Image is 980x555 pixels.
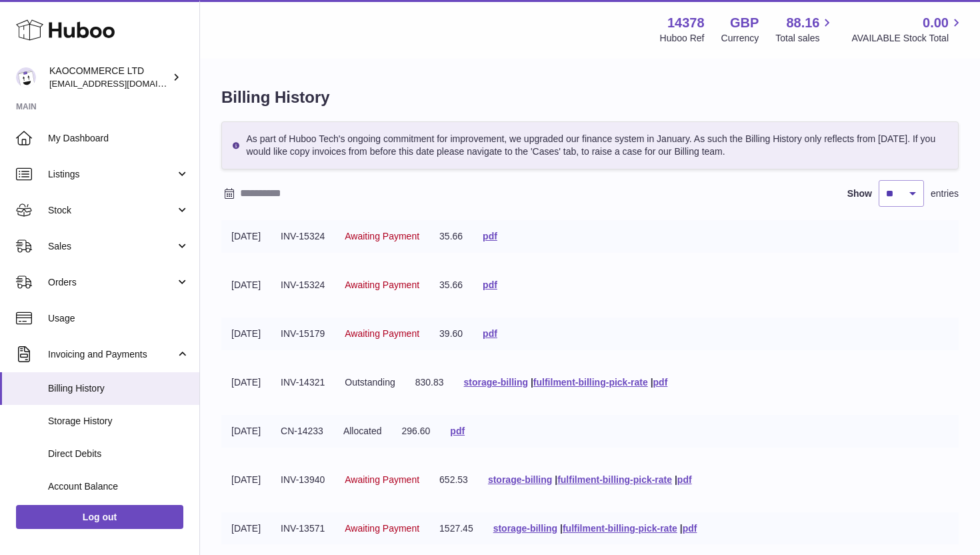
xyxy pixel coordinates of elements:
[345,280,419,290] span: Awaiting Payment
[221,87,959,108] h1: Billing History
[429,464,478,496] td: 652.53
[271,464,335,496] td: INV-13940
[16,505,183,529] a: Log out
[483,231,497,241] a: pdf
[923,14,949,32] span: 0.00
[675,474,677,485] span: |
[16,67,36,87] img: hello@lunera.co.uk
[730,14,759,32] strong: GBP
[392,415,441,448] td: 296.60
[847,187,872,200] label: Show
[345,377,395,388] span: Outstanding
[221,464,271,496] td: [DATE]
[221,220,271,253] td: [DATE]
[271,269,335,302] td: INV-15324
[405,366,454,399] td: 830.83
[488,474,552,485] a: storage-billing
[660,32,705,45] div: Huboo Ref
[48,348,175,361] span: Invoicing and Payments
[48,448,189,460] span: Direct Debits
[48,480,189,493] span: Account Balance
[271,366,335,399] td: INV-14321
[221,269,271,302] td: [DATE]
[221,366,271,399] td: [DATE]
[221,512,271,545] td: [DATE]
[533,377,648,388] a: fulfilment-billing-pick-rate
[221,121,959,169] div: As part of Huboo Tech's ongoing commitment for improvement, we upgraded our finance system in Jan...
[48,276,175,289] span: Orders
[48,168,175,181] span: Listings
[680,523,683,534] span: |
[271,512,335,545] td: INV-13571
[48,132,189,145] span: My Dashboard
[48,382,189,395] span: Billing History
[271,318,335,350] td: INV-15179
[221,318,271,350] td: [DATE]
[345,328,419,339] span: Awaiting Payment
[555,474,557,485] span: |
[775,14,835,45] a: 88.16 Total sales
[493,523,557,534] a: storage-billing
[48,240,175,253] span: Sales
[721,32,759,45] div: Currency
[48,312,189,325] span: Usage
[483,280,497,290] a: pdf
[343,426,382,436] span: Allocated
[271,220,335,253] td: INV-15324
[429,318,473,350] td: 39.60
[667,14,705,32] strong: 14378
[683,523,697,534] a: pdf
[48,415,189,428] span: Storage History
[677,474,692,485] a: pdf
[48,204,175,217] span: Stock
[345,474,419,485] span: Awaiting Payment
[345,231,419,241] span: Awaiting Payment
[464,377,528,388] a: storage-billing
[49,65,169,90] div: KAOCOMMERCE LTD
[450,426,465,436] a: pdf
[49,78,196,89] span: [EMAIL_ADDRESS][DOMAIN_NAME]
[221,415,271,448] td: [DATE]
[429,269,473,302] td: 35.66
[931,187,959,200] span: entries
[483,328,497,339] a: pdf
[271,415,333,448] td: CN-14233
[563,523,677,534] a: fulfilment-billing-pick-rate
[775,32,835,45] span: Total sales
[560,523,563,534] span: |
[557,474,672,485] a: fulfilment-billing-pick-rate
[653,377,668,388] a: pdf
[429,220,473,253] td: 35.66
[851,14,964,45] a: 0.00 AVAILABLE Stock Total
[345,523,419,534] span: Awaiting Payment
[531,377,533,388] span: |
[429,512,483,545] td: 1527.45
[851,32,964,45] span: AVAILABLE Stock Total
[651,377,653,388] span: |
[786,14,819,32] span: 88.16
